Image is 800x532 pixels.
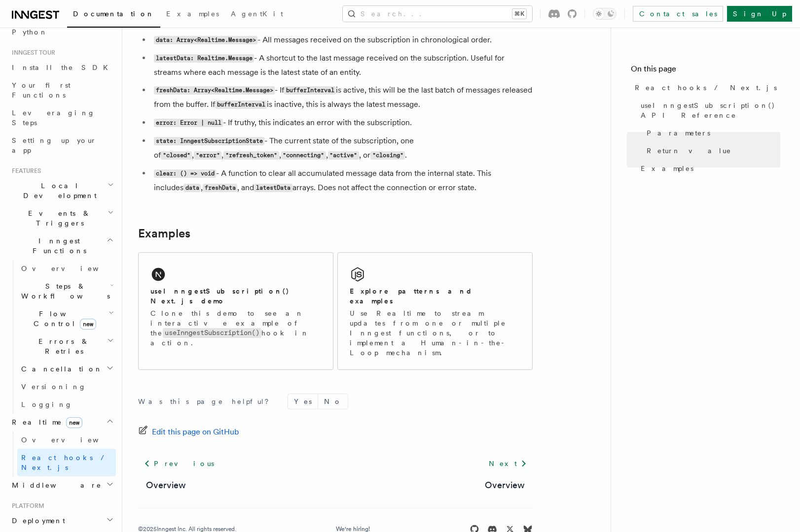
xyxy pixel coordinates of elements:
[163,328,261,337] code: useInngestSubscription()
[17,305,116,332] button: Flow Controlnew
[17,396,116,413] a: Logging
[641,100,780,120] span: useInngestSubscription() API Reference
[150,286,321,306] h2: useInngestSubscription() Next.js demo
[637,97,780,124] a: useInngestSubscription() API Reference
[8,177,116,204] button: Local Development
[328,151,359,160] code: "active"
[151,33,533,47] li: - All messages received on the subscription in chronological order.
[154,137,264,145] code: state: InngestSubscriptionState
[138,455,219,472] a: Previous
[151,116,533,130] li: - If truthy, this indicates an error with the subscription.
[17,449,116,476] a: React hooks / Next.js
[8,181,108,200] span: Local Development
[21,383,86,391] span: Versioning
[8,76,116,104] a: Your first Functions
[643,142,780,160] a: Return value
[17,332,116,360] button: Errors & Retries
[73,10,154,18] span: Documentation
[154,54,254,63] code: latestData: Realtime.Message
[138,397,276,406] p: Was this page helpful?
[17,336,107,356] span: Errors & Retries
[151,83,533,112] li: - If is active, this will be the last batch of messages released from the buffer. If is inactive,...
[8,413,116,431] button: Realtimenew
[138,227,190,240] a: Examples
[350,308,520,358] p: Use Realtime to stream updates from one or multiple Inngest functions, or to implement a Human-in...
[483,455,533,472] a: Next
[281,151,326,160] code: "connecting"
[8,516,65,526] span: Deployment
[288,394,318,409] button: Yes
[8,132,116,159] a: Setting up your app
[337,252,533,370] a: Explore patterns and examplesUse Realtime to stream updates from one or multiple Inngest function...
[154,36,257,44] code: data: Array<Realtime.Message>
[631,63,780,79] h4: On this page
[151,51,533,79] li: - A shortcut to the last message received on the subscription. Useful for streams where each mess...
[8,502,44,510] span: Platform
[647,146,731,156] span: Return value
[8,23,116,41] a: Python
[8,476,116,494] button: Middleware
[647,128,710,138] span: Parameters
[8,431,116,476] div: Realtimenew
[17,378,116,396] a: Versioning
[343,6,532,22] button: Search...⌘K
[151,134,533,163] li: - The current state of the subscription, one of , , , , , or .
[17,260,116,277] a: Overview
[17,309,109,329] span: Flow Control
[643,124,780,142] a: Parameters
[17,364,103,374] span: Cancellation
[151,166,533,195] li: - A function to clear all accumulated message data from the internal state. This includes , , and...
[138,425,239,439] a: Edit this page on GitHub
[284,86,336,95] code: bufferInterval
[150,308,321,348] p: Clone this demo to see an interactive example of the hook in action.
[8,260,116,413] div: Inngest Functions
[637,160,780,177] a: Examples
[21,436,123,444] span: Overview
[17,360,116,378] button: Cancellation
[231,10,283,18] span: AgentKit
[8,204,116,232] button: Events & Triggers
[641,164,693,173] span: Examples
[223,151,279,160] code: "refresh_token"
[318,394,348,409] button: No
[161,151,192,160] code: "closed"
[67,3,160,28] a: Documentation
[12,136,97,154] span: Setting up your app
[635,83,777,93] span: React hooks / Next.js
[12,109,95,127] span: Leveraging Steps
[146,478,186,492] a: Overview
[8,232,116,260] button: Inngest Functions
[154,86,275,95] code: freshData: Array<Realtime.Message>
[17,281,110,301] span: Steps & Workflows
[727,6,792,22] a: Sign Up
[80,319,96,330] span: new
[12,64,114,71] span: Install the SDK
[8,208,108,228] span: Events & Triggers
[225,3,289,27] a: AgentKit
[370,151,405,160] code: "closing"
[8,49,55,57] span: Inngest tour
[160,3,225,27] a: Examples
[12,28,48,36] span: Python
[350,286,520,306] h2: Explore patterns and examples
[215,100,267,109] code: bufferInterval
[21,400,73,408] span: Logging
[633,6,723,22] a: Contact sales
[166,10,219,18] span: Examples
[194,151,221,160] code: "error"
[12,81,71,99] span: Your first Functions
[21,265,123,272] span: Overview
[17,277,116,305] button: Steps & Workflows
[512,9,526,19] kbd: ⌘K
[154,169,216,178] code: clear: () => void
[152,425,239,439] span: Edit this page on GitHub
[8,417,82,427] span: Realtime
[8,512,116,530] button: Deployment
[8,104,116,132] a: Leveraging Steps
[138,252,333,370] a: useInngestSubscription() Next.js demoClone this demo to see an interactive example of theuseInnge...
[8,236,107,256] span: Inngest Functions
[593,8,617,20] button: Toggle dark mode
[154,119,223,127] code: error: Error | null
[8,167,41,175] span: Features
[254,184,292,192] code: latestData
